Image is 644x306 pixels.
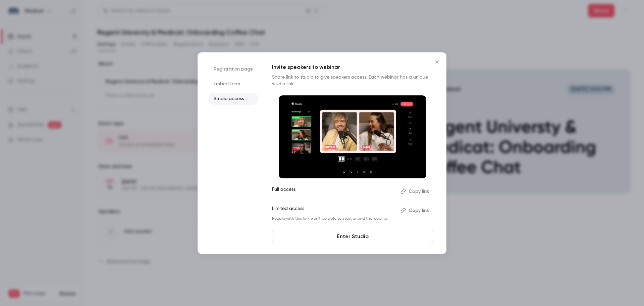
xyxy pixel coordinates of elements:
[272,216,395,221] p: People with this link won't be able to start or end the webinar
[272,205,395,216] p: Limited access
[272,230,433,243] a: Enter Studio
[208,93,259,105] li: Studio access
[279,95,426,179] img: Invite speakers to webinar
[208,63,259,75] li: Registration page
[272,63,433,71] p: Invite speakers to webinar
[398,205,433,216] button: Copy link
[208,78,259,90] li: Embed form
[272,74,433,87] p: Share link to studio to give speakers access. Each webinar has a unique studio link.
[272,186,395,197] p: Full access
[398,186,433,197] button: Copy link
[430,55,444,69] button: Close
